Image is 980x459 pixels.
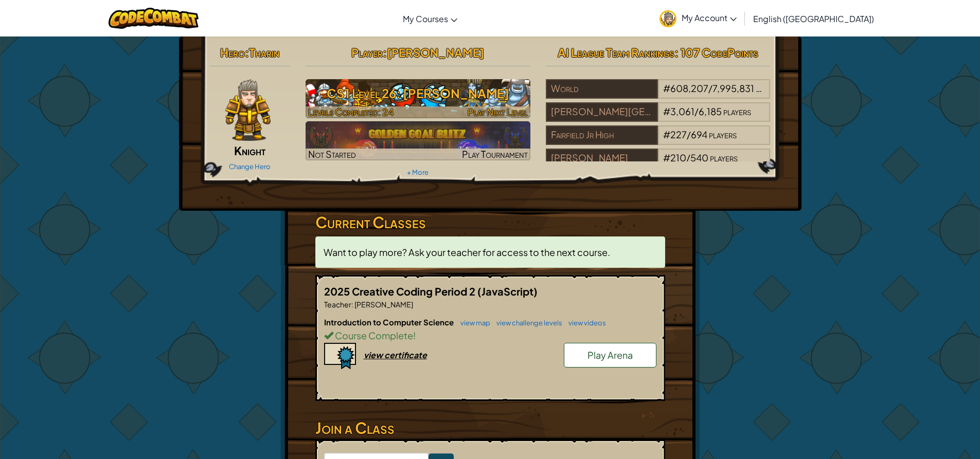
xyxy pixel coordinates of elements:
[723,105,751,117] span: players
[546,149,658,168] div: [PERSON_NAME]
[674,45,758,60] span: : 107 CodePoints
[748,5,879,32] a: English ([GEOGRAPHIC_DATA])
[407,168,429,176] a: + More
[558,45,674,60] span: AI League Team Rankings
[694,105,699,117] span: /
[364,350,427,360] div: view certificate
[670,152,686,163] span: 210
[387,45,484,60] span: [PERSON_NAME]
[468,106,528,118] span: Play Next Level
[315,416,665,439] h3: Join a Class
[663,82,670,94] span: #
[686,152,690,163] span: /
[306,79,530,118] img: CS1 Level 26: Wakka Maul
[546,102,658,122] div: [PERSON_NAME][GEOGRAPHIC_DATA]
[306,121,530,160] img: Golden Goal
[682,12,737,23] span: My Account
[109,8,199,29] img: CodeCombat logo
[324,343,356,370] img: certificate-icon.png
[383,45,387,60] span: :
[663,105,670,117] span: #
[315,211,665,234] h3: Current Classes
[403,13,448,24] span: My Courses
[670,105,694,117] span: 3,061
[308,148,356,160] span: Not Started
[546,135,771,147] a: Fairfield Jr High#227/694players
[663,152,670,163] span: #
[229,162,271,171] a: Change Hero
[691,128,707,140] span: 694
[324,317,455,327] span: Introduction to Computer Science
[234,143,265,158] span: Knight
[249,45,279,60] span: Tharin
[333,329,413,341] span: Course Complete
[324,350,427,360] a: view certificate
[351,300,353,309] span: :
[546,158,771,170] a: [PERSON_NAME]#210/540players
[220,45,245,60] span: Hero
[351,45,383,60] span: Player
[670,82,708,94] span: 608,207
[753,13,874,24] span: English ([GEOGRAPHIC_DATA])
[353,300,413,309] span: [PERSON_NAME]
[563,319,606,327] a: view videos
[225,79,271,141] img: knight-pose.png
[398,5,462,32] a: My Courses
[690,152,708,163] span: 540
[413,329,416,341] span: !
[654,2,742,34] a: My Account
[324,246,610,258] span: Want to play more? Ask your teacher for access to the next course.
[710,152,738,163] span: players
[245,45,249,60] span: :
[306,121,530,160] a: Not StartedPlay Tournament
[324,285,477,298] span: 2025 Creative Coding Period 2
[708,82,712,94] span: /
[324,300,351,309] span: Teacher
[699,105,722,117] span: 6,185
[587,349,633,361] span: Play Arena
[477,285,538,298] span: (JavaScript)
[306,82,530,105] h3: CS1 Level 26: [PERSON_NAME]
[546,79,658,99] div: World
[663,128,670,140] span: #
[670,128,687,140] span: 227
[709,128,737,140] span: players
[308,106,394,118] span: Levels Completed: 24
[491,319,562,327] a: view challenge levels
[546,112,771,124] a: [PERSON_NAME][GEOGRAPHIC_DATA]#3,061/6,185players
[712,82,754,94] span: 7,995,831
[546,125,658,145] div: Fairfield Jr High
[546,89,771,101] a: World#608,207/7,995,831players
[462,148,528,160] span: Play Tournament
[687,128,691,140] span: /
[306,79,530,118] a: Play Next Level
[660,10,676,27] img: avatar
[455,319,490,327] a: view map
